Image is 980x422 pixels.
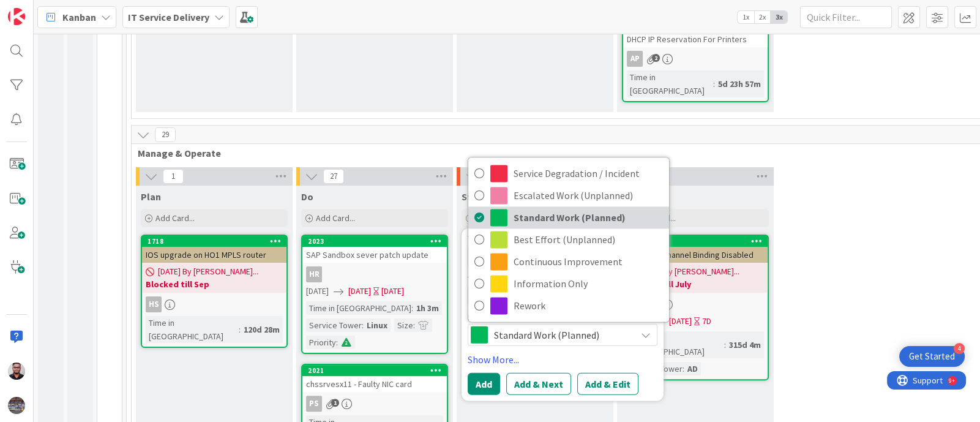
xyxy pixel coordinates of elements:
[302,266,447,282] div: HR
[738,11,754,23] span: 1x
[702,315,711,328] div: 7D
[364,318,391,332] div: Linux
[301,235,448,354] a: 2023SAP Sandbox sever patch updateHR[DATE][DATE][DATE]Time in [GEOGRAPHIC_DATA]:1h 3mService Towe...
[909,350,955,363] div: Get Started
[623,31,768,47] div: DHCP IP Reservation For Printers
[494,326,630,344] span: Standard Work (Planned)
[771,11,787,23] span: 3x
[715,77,764,91] div: 5d 23h 57m
[684,362,701,375] div: AD
[622,235,769,380] a: 1244LDAP and Channel Binding Disabled[DATE] By [PERSON_NAME]...Blocked till JulyVK[DATE][DATE]7DT...
[306,285,329,298] span: [DATE]
[462,190,488,203] span: Stage
[302,376,447,392] div: chssrvesx11 - Faulty NIC card
[306,336,336,349] div: Priority
[468,273,669,295] a: Information Only
[302,247,447,263] div: SAP Sandbox sever patch update
[506,373,571,395] button: Add & Next
[514,274,663,293] span: Information Only
[954,343,965,354] div: 4
[142,236,286,263] div: 1718IOS upgrade on HO1 MPLS router
[381,285,404,298] div: [DATE]
[8,8,25,25] img: Visit kanbanzone.com
[683,362,684,375] span: :
[302,365,447,376] div: 2021
[627,278,764,290] b: Blocked till July
[514,230,663,249] span: Best Effort (Unplanned)
[336,336,338,349] span: :
[348,285,371,298] span: [DATE]
[142,236,286,247] div: 1718
[146,296,162,312] div: HS
[146,316,239,343] div: Time in [GEOGRAPHIC_DATA]
[413,318,415,332] span: :
[468,352,657,367] a: Show More...
[639,265,739,278] span: [DATE] By [PERSON_NAME]...
[468,313,487,322] span: Label
[8,397,25,414] img: avatar
[146,278,283,290] b: Blocked till Sep
[514,186,663,205] span: Escalated Work (Unplanned)
[623,51,768,67] div: AP
[316,213,355,224] span: Add Card...
[623,236,768,263] div: 1244LDAP and Channel Binding Disabled
[411,301,413,315] span: :
[308,366,447,375] div: 2021
[726,338,764,352] div: 315d 4m
[514,164,663,183] span: Service Degradation / Incident
[306,266,322,282] div: HR
[622,19,769,102] a: DHCP IP Reservation For PrintersAPTime in [GEOGRAPHIC_DATA]:5d 23h 57m
[669,315,692,328] span: [DATE]
[629,237,768,246] div: 1244
[627,70,713,97] div: Time in [GEOGRAPHIC_DATA]
[754,11,771,23] span: 2x
[323,169,344,184] span: 27
[394,318,413,332] div: Size
[627,51,643,67] div: AP
[155,213,195,224] span: Add Card...
[128,11,209,23] b: IT Service Delivery
[302,236,447,247] div: 2023
[142,296,286,312] div: HS
[302,365,447,392] div: 2021chssrvesx11 - Faulty NIC card
[306,396,322,412] div: PS
[142,247,286,263] div: IOS upgrade on HO1 MPLS router
[627,331,724,358] div: Time in [GEOGRAPHIC_DATA]
[724,338,726,352] span: :
[148,237,286,246] div: 1718
[514,296,663,315] span: Rework
[468,206,669,228] a: Standard Work (Planned)
[163,169,184,184] span: 1
[239,323,241,336] span: :
[577,373,638,395] button: Add & Edit
[623,247,768,263] div: LDAP and Channel Binding Disabled
[302,396,447,412] div: PS
[514,208,663,227] span: Standard Work (Planned)
[362,318,364,332] span: :
[306,318,362,332] div: Service Tower
[468,184,669,206] a: Escalated Work (Unplanned)
[468,373,500,395] button: Add
[241,323,283,336] div: 120d 28m
[800,6,892,28] input: Quick Filter...
[26,2,56,17] span: Support
[141,190,161,203] span: Plan
[468,162,669,184] a: Service Degradation / Incident
[158,265,258,278] span: [DATE] By [PERSON_NAME]...
[623,236,768,247] div: 1244
[899,346,965,367] div: Open Get Started checklist, remaining modules: 4
[468,228,669,251] a: Best Effort (Unplanned)
[514,252,663,271] span: Continuous Improvement
[413,301,442,315] div: 1h 3m
[302,236,447,263] div: 2023SAP Sandbox sever patch update
[308,237,447,246] div: 2023
[8,363,25,380] img: RS
[468,251,669,273] a: Continuous Improvement
[468,295,669,317] a: Rework
[306,301,411,315] div: Time in [GEOGRAPHIC_DATA]
[62,10,96,24] span: Kanban
[62,5,68,15] div: 9+
[155,127,176,142] span: 29
[331,399,339,407] span: 1
[652,54,660,62] span: 2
